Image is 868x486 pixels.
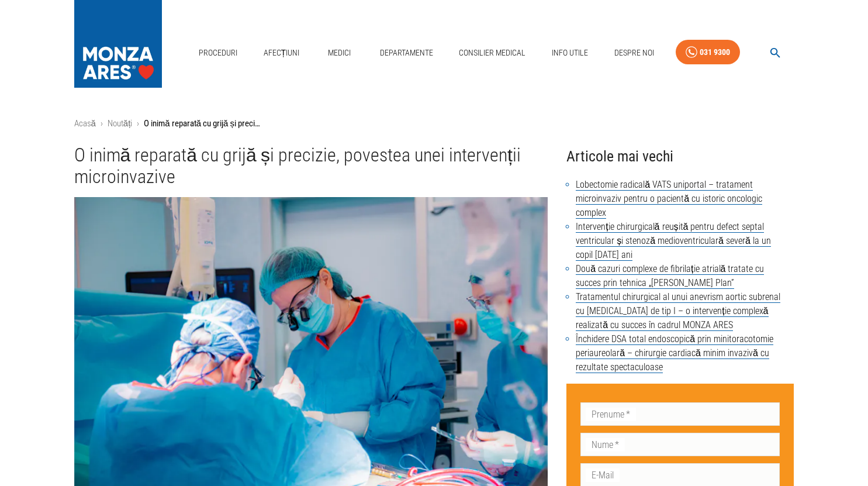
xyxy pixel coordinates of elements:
a: Tratamentul chirurgical al unui anevrism aortic subrenal cu [MEDICAL_DATA] de tip I – o intervenț... [576,291,780,331]
a: 031 9300 [676,40,740,65]
a: Acasă [74,118,96,129]
li: › [101,117,103,130]
p: O inimă reparată cu grijă și precizie, povestea unei intervenții microinvazive [144,117,261,130]
a: Afecțiuni [259,41,305,65]
li: › [137,117,139,130]
div: 031 9300 [700,45,730,60]
a: Despre Noi [610,41,659,65]
a: Lobectomie radicală VATS uniportal – tratament microinvaziv pentru o pacientă cu istoric oncologi... [576,179,762,219]
nav: breadcrumb [74,117,794,130]
a: Departamente [375,41,438,65]
a: Intervenție chirurgicală reușită pentru defect septal ventricular și stenoză medioventriculară se... [576,221,771,261]
h4: Articole mai vechi [566,144,794,168]
a: Info Utile [547,41,593,65]
a: Noutăți [108,118,133,129]
a: Medici [321,41,358,65]
a: Două cazuri complexe de fibrilație atrială tratate cu succes prin tehnica „[PERSON_NAME] Plan” [576,263,764,289]
a: Închidere DSA total endoscopică prin minitoracotomie periaureolară – chirurgie cardiacă minim inv... [576,333,773,373]
a: Consilier Medical [454,41,530,65]
a: Proceduri [194,41,242,65]
h1: O inimă reparată cu grijă și precizie, povestea unei intervenții microinvazive [74,144,548,188]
